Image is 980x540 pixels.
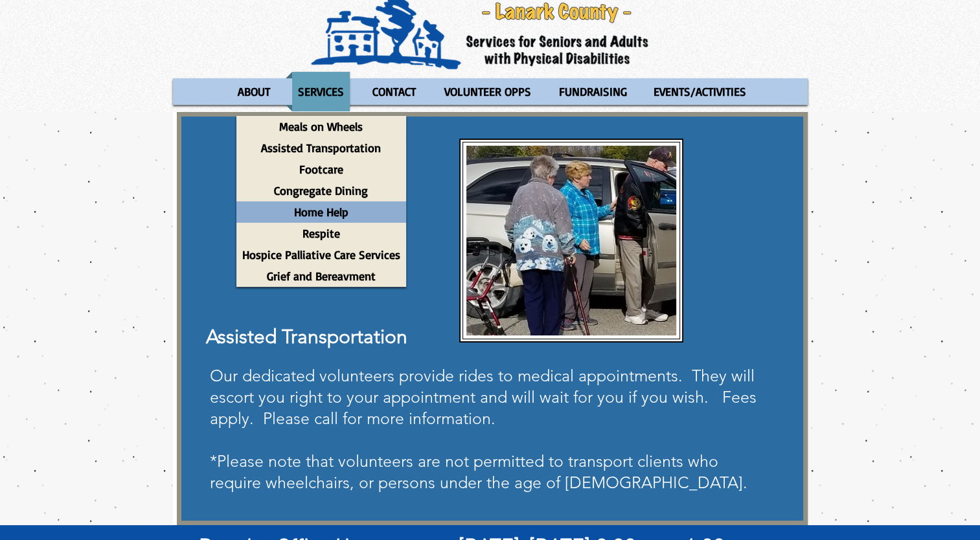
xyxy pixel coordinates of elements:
[297,223,346,244] p: Respite
[439,72,537,111] p: VOLUNTEER OPPS
[236,223,406,244] a: Respite
[206,325,407,348] span: Assisted Transportation
[466,146,676,335] img: Clients Ed and Sally Conroy Volunteer Na
[236,180,406,201] a: Congregate Dining
[236,201,406,223] a: Home Help
[255,137,387,159] p: Assisted Transportation
[293,159,349,180] p: Footcare
[288,201,354,223] p: Home Help
[553,72,633,111] p: FUNDRAISING
[173,72,808,111] nav: Site
[225,72,282,111] a: ABOUT
[236,159,406,180] a: Footcare
[273,116,369,137] p: Meals on Wheels
[236,244,406,265] a: Hospice Palliative Care Services
[236,137,406,159] a: Assisted Transportation
[210,451,747,492] span: *Please note that volunteers are not permitted to transport clients who require wheelchairs, or p...
[236,116,406,137] a: Meals on Wheels
[261,265,382,287] p: Grief and Bereavment
[292,72,350,111] p: SERVICES
[268,180,374,201] p: Congregate Dining
[286,72,356,111] a: SERVICES
[648,72,752,111] p: EVENTS/ACTIVITIES
[236,265,406,287] a: Grief and Bereavment
[367,72,422,111] p: CONTACT
[359,72,429,111] a: CONTACT
[210,366,757,428] span: Our dedicated volunteers provide rides to medical appointments. They will escort you right to you...
[232,72,276,111] p: ABOUT
[547,72,638,111] a: FUNDRAISING
[641,72,758,111] a: EVENTS/ACTIVITIES
[432,72,543,111] a: VOLUNTEER OPPS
